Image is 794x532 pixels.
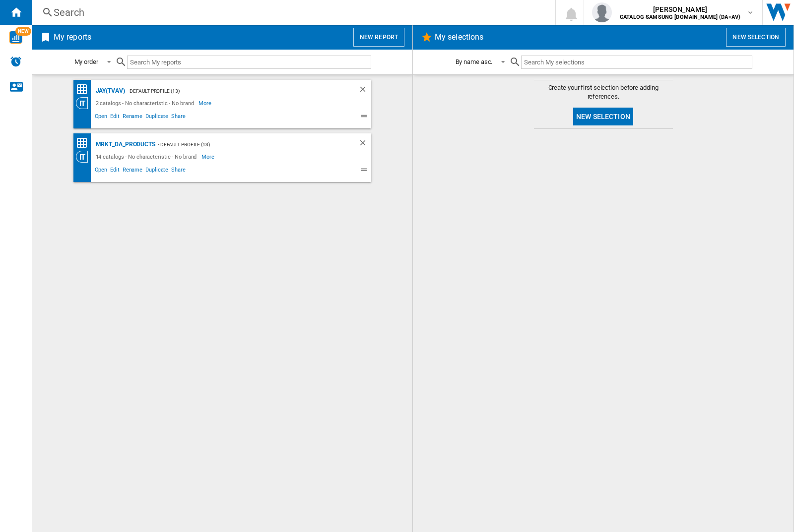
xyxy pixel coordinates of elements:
input: Search My reports [127,56,371,69]
span: Rename [121,165,144,177]
span: Open [93,165,109,177]
div: Price Matrix [76,83,93,96]
div: - Default profile (13) [125,85,338,97]
div: 14 catalogs - No characteristic - No brand [93,151,202,163]
b: CATALOG SAMSUNG [DOMAIN_NAME] (DA+AV) [620,14,740,20]
span: Edit [109,165,121,177]
button: New selection [726,28,786,47]
div: Category View [76,151,93,163]
span: Open [93,112,109,123]
div: Search [54,5,529,19]
button: New selection [573,108,633,125]
div: MRKT_DA_PRODUCTS [93,138,155,151]
span: More [201,151,216,163]
div: Delete [358,85,371,97]
h2: My reports [52,28,93,47]
span: Share [170,165,187,177]
span: More [198,97,213,109]
img: wise-card.svg [9,31,22,44]
div: Price Matrix [76,137,93,149]
h2: My selections [433,28,485,47]
input: Search My selections [521,56,752,69]
span: Duplicate [144,112,170,123]
button: New report [353,28,404,47]
span: Edit [109,112,121,123]
span: Create your first selection before adding references. [534,83,673,101]
span: Share [170,112,187,123]
div: Delete [358,138,371,151]
img: profile.jpg [592,2,612,22]
span: Duplicate [144,165,170,177]
div: JAY(TVAV) [93,85,125,97]
div: 2 catalogs - No characteristic - No brand [93,97,199,109]
div: Category View [76,97,93,109]
div: My order [74,58,98,65]
span: [PERSON_NAME] [620,4,740,14]
div: - Default profile (13) [155,138,338,151]
img: alerts-logo.svg [10,56,22,67]
span: Rename [121,112,144,123]
span: NEW [15,27,31,36]
div: By name asc. [456,58,493,65]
